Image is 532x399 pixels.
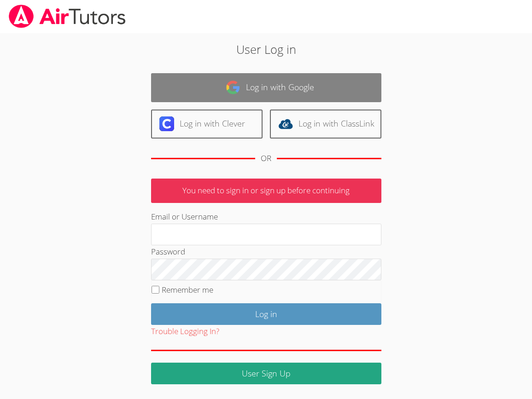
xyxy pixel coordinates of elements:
label: Password [151,246,185,257]
a: Log in with Google [151,73,381,102]
h2: User Log in [123,40,410,58]
p: You need to sign in or sign up before continuing [151,179,381,203]
a: Log in with ClassLink [270,110,381,139]
input: Log in [151,303,381,325]
label: Remember me [162,284,213,295]
img: clever-logo-6eab21bc6e7a338710f1a6ff85c0baf02591cd810cc4098c63d3a4b26e2feb20.svg [159,116,174,131]
div: OR [261,152,271,165]
img: classlink-logo-d6bb404cc1216ec64c9a2012d9dc4662098be43eaf13dc465df04b49fa7ab582.svg [278,116,293,131]
a: User Sign Up [151,363,381,384]
label: Email or Username [151,211,218,222]
img: airtutors_banner-c4298cdbf04f3fff15de1276eac7730deb9818008684d7c2e4769d2f7ddbe033.png [8,5,127,28]
a: Log in with Clever [151,110,263,139]
img: google-logo-50288ca7cdecda66e5e0955fdab243c47b7ad437acaf1139b6f446037453330a.svg [226,80,240,95]
button: Trouble Logging In? [151,325,219,338]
